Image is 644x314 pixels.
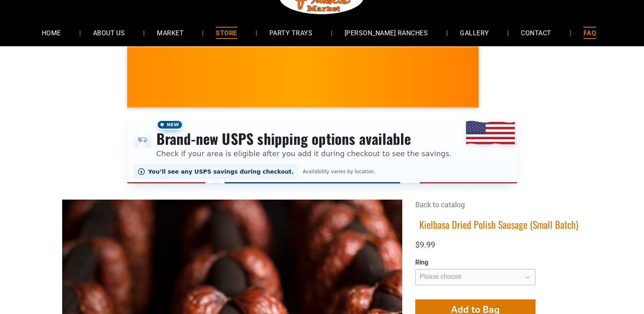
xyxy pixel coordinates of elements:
[30,22,73,43] a: HOME
[332,22,440,43] a: [PERSON_NAME] RANCHES
[156,130,452,148] h3: Brand-new USPS shipping options available
[415,218,582,231] h1: Kielbasa Dried Polish Sausage (Small Batch)
[509,22,563,43] a: CONTACT
[448,22,501,43] a: GALLERY
[583,27,596,39] span: FAQ
[571,22,608,43] a: FAQ
[81,22,137,43] a: ABOUT US
[415,200,582,218] div: Breadcrumbs
[415,200,465,209] a: Back to catalog
[148,168,294,175] span: You’ll see any USPS savings during checkout.
[415,240,435,249] span: $9.99
[156,148,452,159] p: Check if your area is eligible after you add it during checkout to see the savings.
[257,22,325,43] a: PARTY TRAYS
[127,114,517,183] div: Shipping options announcement
[469,83,629,96] span: [PERSON_NAME] MARKET
[156,120,183,130] span: New
[145,22,196,43] a: MARKET
[415,258,536,267] div: Ring
[301,169,377,174] span: Availability varies by location.
[204,22,249,43] a: STORE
